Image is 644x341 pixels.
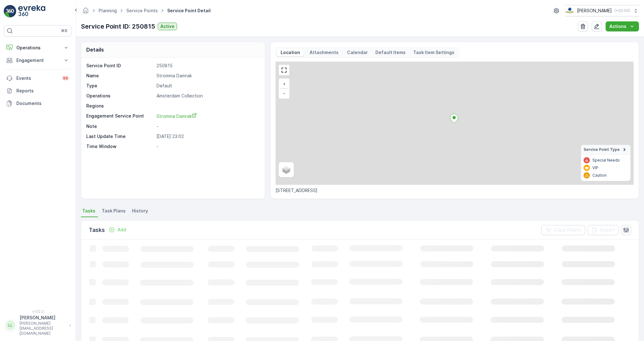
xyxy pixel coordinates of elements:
span: Service Point Detail [166,8,212,14]
a: Reports [4,85,72,97]
p: Caution [592,173,607,178]
p: - [157,143,258,150]
p: Active [160,23,174,30]
img: logo [4,5,16,18]
p: Note [86,123,154,129]
p: Calendar [347,49,368,56]
p: Clear Filters [554,227,581,233]
p: Tasks [89,226,105,234]
p: Engagement Service Point [86,113,154,119]
img: logo_light-DOdMpM7g.png [18,5,45,18]
p: Default [157,83,258,89]
img: basis-logo_rgb2x.png [565,7,574,14]
span: History [132,208,148,214]
span: v 1.52.2 [4,310,72,313]
span: Task Plans [102,208,126,214]
p: Operations [16,45,59,51]
p: [DATE] 23:02 [157,133,258,140]
button: Engagement [4,54,72,67]
p: Add [117,227,126,233]
p: Engagement [16,57,59,63]
a: Zoom In [279,79,289,89]
p: VIP [592,165,598,170]
a: Stromma Damrak [157,113,258,119]
p: Task Item Settings [413,49,454,56]
button: Add [106,226,129,234]
p: - [157,123,258,129]
p: [PERSON_NAME][EMAIL_ADDRESS][DOMAIN_NAME] [20,321,66,336]
p: Service Point ID: 250815 [81,22,155,31]
a: Layers [279,163,293,177]
button: Active [158,23,177,30]
a: Documents [4,97,72,110]
p: ⌘B [61,28,67,33]
p: Stromma Damrak [157,73,258,79]
a: Planning [99,8,117,13]
button: Clear Filters [541,225,585,235]
p: 99 [63,76,68,81]
button: Actions [606,21,639,31]
span: Tasks [82,208,95,214]
a: Zoom Out [279,89,289,98]
p: Type [86,83,154,89]
p: Details [86,46,104,53]
p: Events [16,75,58,81]
button: Export [588,225,618,235]
p: Special Needs [592,158,620,163]
button: Operations [4,41,72,54]
p: [PERSON_NAME] [577,8,612,14]
div: LL [5,320,15,330]
p: Name [86,73,154,79]
p: Export [600,227,615,233]
p: Attachments [309,49,339,56]
p: Reports [16,88,69,94]
span: Service Point Type [584,147,620,152]
p: ( +02:00 ) [614,8,630,13]
p: [PERSON_NAME] [20,315,66,321]
span: + [283,81,286,86]
p: Time Window [86,143,154,150]
p: Service Point ID [86,63,154,69]
span: Stromma Damrak [157,113,197,119]
p: Last Update Time [86,133,154,140]
a: Service Points [126,8,158,13]
button: LL[PERSON_NAME][PERSON_NAME][EMAIL_ADDRESS][DOMAIN_NAME] [4,315,72,336]
p: 250815 [157,63,258,69]
a: View Fullscreen [279,65,289,75]
p: Location [280,49,301,56]
p: Default Items [375,49,406,56]
p: Documents [16,100,69,107]
p: Amsterdam Collection [157,93,258,99]
p: [STREET_ADDRESS] [276,187,634,194]
p: Actions [609,23,626,30]
p: Operations [86,93,154,99]
a: Events99 [4,72,72,85]
summary: Service Point Type [581,145,630,155]
a: Homepage [82,9,89,15]
span: − [283,91,286,96]
button: [PERSON_NAME](+02:00) [565,5,639,16]
p: Regions [86,103,154,109]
